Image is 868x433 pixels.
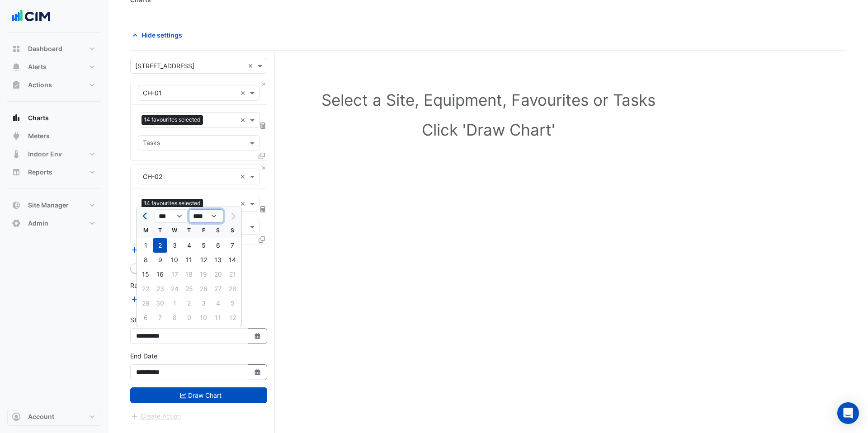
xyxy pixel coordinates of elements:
[150,120,826,139] h1: Click 'Draw Chart'
[11,7,52,25] img: Company Logo
[130,245,185,255] button: Add Equipment
[196,223,211,238] div: F
[261,81,267,87] button: Close
[142,199,203,208] span: 14 favourites selected
[240,172,248,181] span: Clear
[142,115,203,124] span: 14 favourites selected
[211,253,225,267] div: Saturday, September 13, 2025
[130,315,160,325] label: Start Date
[28,412,54,421] span: Account
[140,209,151,223] button: Previous month
[7,58,101,76] button: Alerts
[240,88,248,98] span: Clear
[28,62,47,71] span: Alerts
[28,201,69,210] span: Site Manager
[7,109,101,127] button: Charts
[150,90,826,109] h1: Select a Site, Equipment, Favourites or Tasks
[153,267,167,282] div: Tuesday, September 16, 2025
[130,294,198,304] button: Add Reference Line
[167,253,182,267] div: 10
[12,219,21,228] app-icon: Admin
[153,223,167,238] div: T
[153,238,167,253] div: Tuesday, September 2, 2025
[138,253,153,267] div: 8
[7,40,101,58] button: Dashboard
[167,223,182,238] div: W
[130,387,267,403] button: Draw Chart
[182,253,196,267] div: 11
[28,150,62,159] span: Indoor Env
[28,219,48,228] span: Admin
[153,267,167,282] div: 16
[182,253,196,267] div: Thursday, September 11, 2025
[138,253,153,267] div: Monday, September 8, 2025
[12,132,21,141] app-icon: Meters
[130,411,181,419] app-escalated-ticket-create-button: Please draw the charts first
[7,163,101,181] button: Reports
[7,145,101,163] button: Indoor Env
[130,351,157,361] label: End Date
[211,238,225,253] div: Saturday, September 6, 2025
[138,238,153,253] div: Monday, September 1, 2025
[142,30,182,40] span: Hide settings
[225,238,240,253] div: Sunday, September 7, 2025
[130,281,178,290] label: Reference Lines
[259,152,265,160] span: Clone Favourites and Tasks from this Equipment to other Equipment
[254,368,262,376] fa-icon: Select Date
[28,113,49,122] span: Charts
[12,62,21,71] app-icon: Alerts
[225,253,240,267] div: Sunday, September 14, 2025
[259,235,265,243] span: Clone Favourites and Tasks from this Equipment to other Equipment
[225,253,240,267] div: 14
[196,253,211,267] div: 12
[12,44,21,53] app-icon: Dashboard
[189,209,223,223] select: Select year
[142,138,160,150] div: Tasks
[240,199,248,208] span: Clear
[7,76,101,94] button: Actions
[225,223,240,238] div: S
[182,238,196,253] div: 4
[12,150,21,159] app-icon: Indoor Env
[7,408,101,426] button: Account
[211,238,225,253] div: 6
[259,122,267,129] span: Choose Function
[138,267,153,282] div: Monday, September 15, 2025
[225,238,240,253] div: 7
[167,238,182,253] div: Wednesday, September 3, 2025
[254,332,262,340] fa-icon: Select Date
[153,238,167,253] div: 2
[196,253,211,267] div: Friday, September 12, 2025
[240,115,248,125] span: Clear
[130,27,188,43] button: Hide settings
[12,113,21,122] app-icon: Charts
[261,165,267,171] button: Close
[837,402,859,424] div: Open Intercom Messenger
[196,238,211,253] div: 5
[167,238,182,253] div: 3
[155,209,189,223] select: Select month
[28,44,62,53] span: Dashboard
[211,223,225,238] div: S
[196,238,211,253] div: Friday, September 5, 2025
[153,253,167,267] div: 9
[12,168,21,177] app-icon: Reports
[138,238,153,253] div: 1
[167,253,182,267] div: Wednesday, September 10, 2025
[138,223,153,238] div: M
[259,205,267,213] span: Choose Function
[153,253,167,267] div: Tuesday, September 9, 2025
[182,238,196,253] div: Thursday, September 4, 2025
[7,196,101,214] button: Site Manager
[28,168,52,177] span: Reports
[28,132,50,141] span: Meters
[211,253,225,267] div: 13
[248,61,255,71] span: Clear
[7,214,101,232] button: Admin
[28,80,52,89] span: Actions
[12,201,21,210] app-icon: Site Manager
[7,127,101,145] button: Meters
[182,223,196,238] div: T
[12,80,21,89] app-icon: Actions
[138,267,153,282] div: 15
